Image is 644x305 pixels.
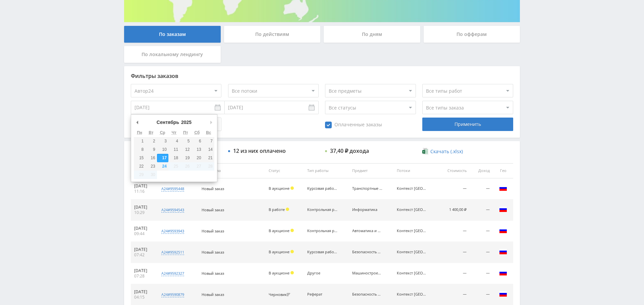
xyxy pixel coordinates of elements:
[161,250,184,255] div: a24#9592511
[493,163,513,178] th: Гео
[269,186,289,191] span: В аукционе
[134,117,141,127] button: Предыдущий месяц
[191,145,203,154] button: 13
[304,163,349,178] th: Тип работы
[290,250,294,253] span: Холд
[397,271,427,275] div: Контекст new лендинг
[124,26,221,43] div: По заказам
[499,248,507,256] img: rus.png
[161,271,184,276] div: a24#9592327
[202,186,224,191] span: Новый заказ
[470,242,493,263] td: —
[438,221,470,242] td: —
[134,226,152,231] div: [DATE]
[307,208,337,212] div: Контрольная работа
[470,163,493,178] th: Доход
[330,148,369,154] div: 37,40 ₽ дохода
[499,184,507,192] img: rus.png
[161,228,184,234] div: a24#9593943
[307,292,337,297] div: Реферат
[397,292,427,297] div: Контекст new лендинг
[195,130,200,135] abbr: Суббота
[157,162,168,171] button: 24
[422,148,428,155] img: xlsx
[393,163,438,178] th: Потоки
[269,270,289,275] span: В аукционе
[352,292,382,297] div: Безопасность жизнедеятельности
[134,162,145,171] button: 22
[290,271,294,274] span: Холд
[397,229,427,233] div: Контекст new лендинг
[180,137,191,145] button: 5
[269,207,285,212] span: В работе
[149,130,153,135] abbr: Вторник
[438,242,470,263] td: —
[145,137,157,145] button: 2
[438,163,470,178] th: Стоимость
[168,137,180,145] button: 4
[134,273,152,279] div: 07:28
[131,73,513,79] div: Фильтры заказов
[265,163,304,178] th: Статус
[470,200,493,221] td: —
[134,268,152,273] div: [DATE]
[134,289,152,295] div: [DATE]
[180,117,193,127] div: 2025
[172,130,176,135] abbr: Четверг
[470,263,493,284] td: —
[134,145,145,154] button: 8
[470,178,493,200] td: —
[424,26,520,43] div: По офферам
[202,292,224,297] span: Новый заказ
[307,229,337,233] div: Контрольная работа
[183,130,188,135] abbr: Пятница
[438,178,470,200] td: —
[145,145,157,154] button: 9
[134,247,152,252] div: [DATE]
[352,229,382,233] div: Автоматика и управление
[168,145,180,154] button: 11
[134,231,152,236] div: 09:44
[157,137,168,145] button: 3
[324,26,420,43] div: По дням
[206,130,211,135] abbr: Воскресенье
[349,163,394,178] th: Предмет
[352,186,382,191] div: Транспортные средства
[157,145,168,154] button: 10
[307,250,337,254] div: Курсовая работа
[198,163,265,178] th: Тип заказа
[422,148,463,155] a: Скачать (.xlsx)
[203,137,214,145] button: 7
[134,137,145,145] button: 1
[202,271,224,276] span: Новый заказ
[202,228,224,233] span: Новый заказ
[499,205,507,213] img: rus.png
[397,250,427,254] div: Контекст new лендинг
[156,117,180,127] div: Сентябрь
[470,221,493,242] td: —
[161,207,184,213] div: a24#9594543
[180,154,191,162] button: 19
[290,186,294,190] span: Холд
[352,208,382,212] div: Информатика
[233,148,286,154] div: 12 из них оплачено
[499,226,507,234] img: rus.png
[269,228,289,233] span: В аукционе
[134,205,152,210] div: [DATE]
[203,145,214,154] button: 14
[422,118,513,131] div: Применить
[307,186,337,191] div: Курсовая работа
[290,229,294,232] span: Холд
[325,122,382,128] span: Оплаченные заказы
[208,117,214,127] button: Следующий месяц
[168,154,180,162] button: 18
[307,271,337,275] div: Другое
[124,46,221,63] div: По локальному лендингу
[137,130,142,135] abbr: Понедельник
[430,149,463,154] span: Скачать (.xlsx)
[203,154,214,162] button: 21
[134,183,152,189] div: [DATE]
[180,145,191,154] button: 12
[160,130,165,135] abbr: Среда
[202,207,224,212] span: Новый заказ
